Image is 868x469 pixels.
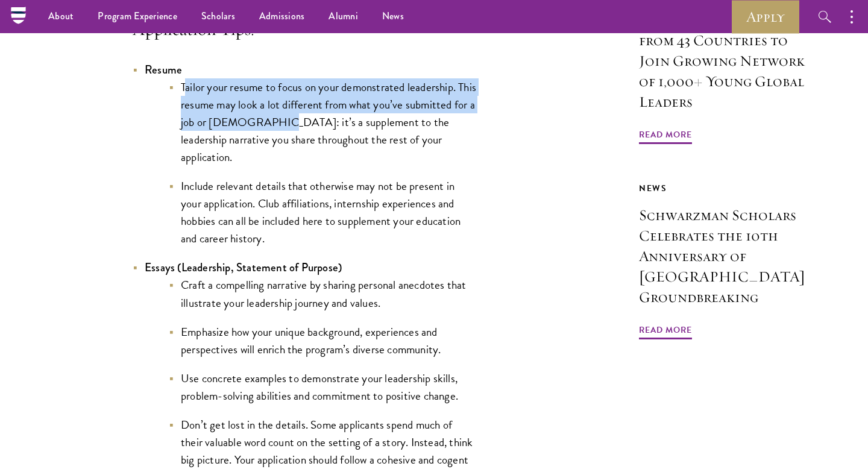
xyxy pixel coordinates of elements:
[169,177,476,247] li: Include relevant details that otherwise may not be present in your application. Club affiliations...
[145,259,342,275] strong: Essays (Leadership, Statement of Purpose)
[639,205,808,307] h3: Schwarzman Scholars Celebrates the 10th Anniversary of [GEOGRAPHIC_DATA] Groundbreaking
[169,370,476,404] li: Use concrete examples to demonstrate your leadership skills, problem-solving abilities and commit...
[639,181,808,196] div: News
[639,323,692,341] span: Read More
[639,127,692,146] span: Read More
[169,276,476,311] li: Craft a compelling narrative by sharing personal anecdotes that illustrate your leadership journe...
[169,78,476,166] li: Tailor your resume to focus on your demonstrated leadership. This resume may look a lot different...
[145,61,182,78] strong: Resume
[639,181,808,341] a: News Schwarzman Scholars Celebrates the 10th Anniversary of [GEOGRAPHIC_DATA] Groundbreaking Read...
[169,323,476,358] li: Emphasize how your unique background, experiences and perspectives will enrich the program’s dive...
